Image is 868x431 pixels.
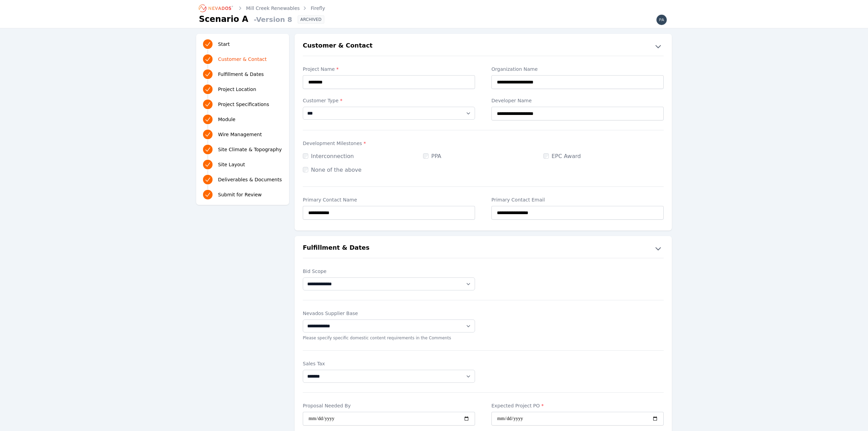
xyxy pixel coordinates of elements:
nav: Breadcrumb [199,3,325,14]
label: None of the above [303,167,362,173]
button: Customer & Contact [295,41,672,52]
div: ARCHIVED [298,15,324,24]
label: Primary Contact Email [491,196,664,203]
input: EPC Award [543,153,549,159]
label: EPC Award [543,153,581,159]
span: Submit for Review [218,191,262,198]
input: Interconnection [303,153,308,159]
span: Site Layout [218,161,245,168]
span: Project Specifications [218,101,269,108]
nav: Progress [203,38,282,201]
label: Organization Name [491,66,664,73]
span: Module [218,116,235,123]
span: Project Location [218,86,256,93]
label: Interconnection [303,153,354,159]
label: Project Name [303,66,475,73]
label: Customer Type [303,97,475,104]
span: Start [218,41,230,48]
label: Expected Project PO [491,402,664,409]
span: Wire Management [218,131,262,138]
a: Firefly [311,5,325,12]
h2: Customer & Contact [303,41,372,52]
label: Development Milestones [303,140,664,147]
label: Nevados Supplier Base [303,310,475,317]
span: Deliverables & Documents [218,176,282,183]
span: Customer & Contact [218,56,267,63]
h1: Scenario A [199,14,248,25]
input: PPA [423,153,429,159]
button: Fulfillment & Dates [295,243,672,254]
h2: Fulfillment & Dates [303,243,369,254]
label: Proposal Needed By [303,402,475,409]
span: - Version 8 [251,15,292,24]
label: Developer Name [491,97,664,104]
span: Site Climate & Topography [218,146,282,153]
a: Mill Creek Renewables [246,5,300,12]
input: None of the above [303,167,308,172]
span: Fulfillment & Dates [218,71,264,78]
label: PPA [423,153,441,159]
label: Sales Tax [303,360,475,367]
img: paul.mcmillan@nevados.solar [656,14,667,25]
p: Please specify specific domestic content requirements in the Comments [303,335,475,341]
label: Bid Scope [303,268,475,275]
label: Primary Contact Name [303,196,475,203]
